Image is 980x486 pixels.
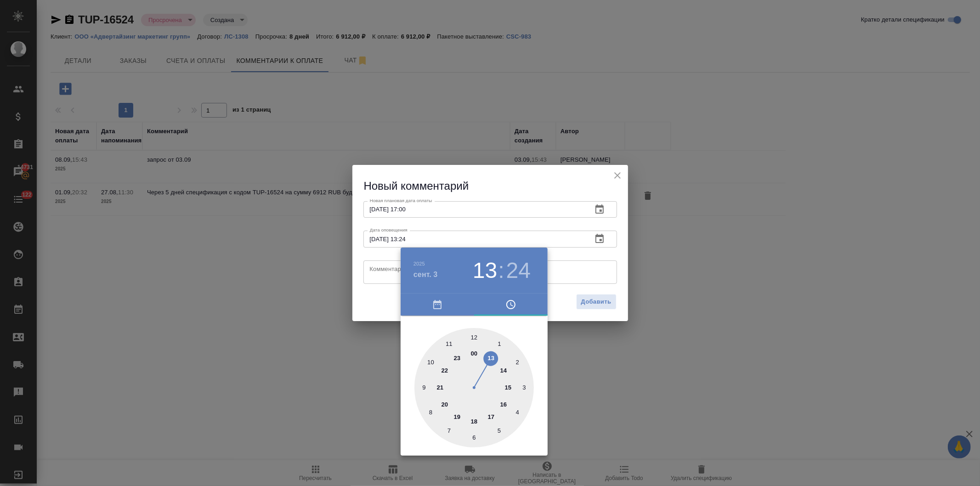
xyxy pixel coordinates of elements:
[414,269,438,280] button: сент. 3
[414,261,425,266] button: 2025
[506,258,531,283] button: 24
[498,258,504,283] h3: :
[473,258,497,283] button: 13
